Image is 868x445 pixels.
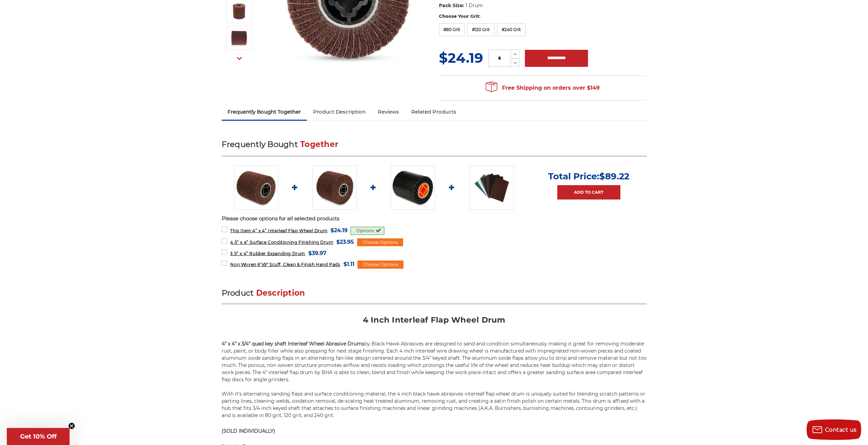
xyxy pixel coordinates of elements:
[256,288,305,298] span: Description
[548,171,629,182] p: Total Price:
[231,29,248,46] img: 4” x 4” Interleaf Flap Wheel Drum
[486,81,600,95] span: Free Shipping on orders over $149
[231,51,248,66] button: Next
[222,104,307,119] a: Frequently Bought Together
[405,104,462,119] a: Related Products
[439,13,647,20] label: Choose Your Grit:
[330,226,348,235] span: $24.19
[599,171,629,182] span: $89.22
[20,433,57,440] span: Get 10% Off
[807,419,861,440] button: Contact us
[7,428,70,445] div: Get 10% OffClose teaser
[308,249,326,258] span: $39.97
[372,104,405,119] a: Reviews
[230,228,252,233] strong: This Item:
[357,261,403,269] div: Choose Options
[222,428,275,434] strong: (SOLD INDIVIDUALLY)
[222,341,364,347] strong: 4” x 4” x 3/4” quad key shaft Interleaf Wheel Abrasive Drums
[230,251,305,256] span: 3.5” x 4” Rubber Expanding Drum
[825,427,857,433] span: Contact us
[222,340,647,419] p: by Black Hawk Abrasives are designed to sand and condition simultaneously making it great for rem...
[307,104,372,119] a: Product Description
[222,315,647,330] h2: 4 Inch Interleaf Flap Wheel Drum
[68,422,75,429] button: Close teaser
[336,237,354,247] span: $23.95
[222,215,647,223] p: Please choose options for all selected products
[439,2,464,9] dt: Pack Size:
[300,139,338,149] span: Together
[466,2,483,9] dd: 1 Drum
[234,165,278,210] img: 4 inch interleaf flap wheel drum
[439,49,483,66] span: $24.19
[231,3,248,20] img: 4 inch flap wheel surface conditioning combo
[222,139,298,149] span: Frequently Bought
[351,227,384,235] div: Options
[230,240,333,245] span: 4.5” x 4” Surface Conditioning Finishing Drum
[357,238,403,247] div: Choose Options
[343,259,354,269] span: $1.11
[222,288,254,298] span: Product
[557,185,620,199] a: Add to Cart
[230,262,340,267] span: Non Woven 6"x9" Scuff, Clean & Finish Hand Pads
[230,228,327,233] span: 4” x 4” Interleaf Flap Wheel Drum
